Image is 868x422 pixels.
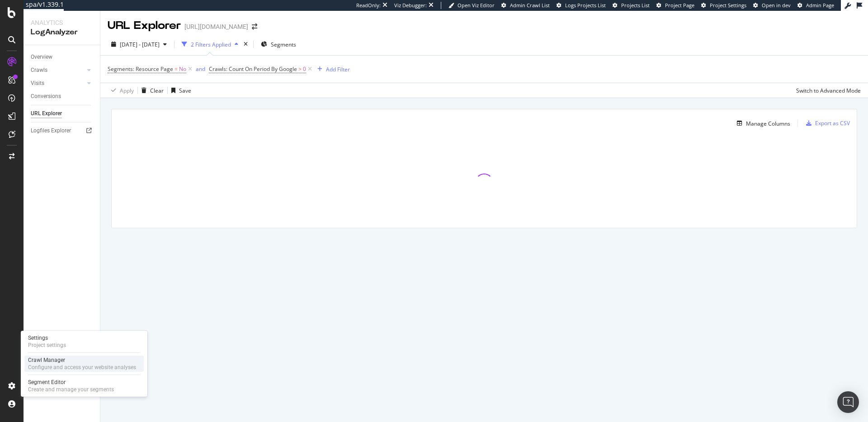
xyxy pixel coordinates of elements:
[815,119,850,127] div: Export as CSV
[242,40,250,49] div: times
[837,391,859,413] div: Open Intercom Messenger
[565,2,606,9] span: Logs Projects List
[108,18,181,33] div: URL Explorer
[298,65,302,73] span: >
[793,83,861,98] button: Switch to Advanced Mode
[179,63,186,75] span: No
[656,2,694,9] a: Project Page
[31,52,52,62] div: Overview
[108,83,134,98] button: Apply
[28,342,66,349] div: Project settings
[356,2,381,9] div: ReadOnly:
[665,2,694,9] span: Project Page
[31,92,94,101] a: Conversions
[31,109,94,118] a: URL Explorer
[31,126,71,136] div: Logfiles Explorer
[510,2,550,9] span: Admin Crawl List
[257,37,300,52] button: Segments
[746,120,790,127] div: Manage Columns
[108,65,173,73] span: Segments: Resource Page
[613,2,650,9] a: Projects List
[802,116,850,131] button: Export as CSV
[31,66,47,75] div: Crawls
[31,79,44,88] div: Visits
[31,18,93,27] div: Analytics
[31,52,94,62] a: Overview
[175,65,178,73] span: =
[252,23,257,30] div: arrow-right-arrow-left
[314,64,350,75] button: Add Filter
[31,27,93,38] div: LogAnalyzer
[178,37,242,52] button: 2 Filters Applied
[710,2,746,9] span: Project Settings
[733,118,790,129] button: Manage Columns
[28,386,114,393] div: Create and manage your segments
[326,66,350,73] div: Add Filter
[138,83,164,98] button: Clear
[120,87,134,94] div: Apply
[31,79,85,88] a: Visits
[762,2,791,9] span: Open in dev
[753,2,791,9] a: Open in dev
[303,63,306,75] span: 0
[150,87,164,94] div: Clear
[557,2,606,9] a: Logs Projects List
[31,92,61,101] div: Conversions
[168,83,191,98] button: Save
[108,37,170,52] button: [DATE] - [DATE]
[31,126,94,136] a: Logfiles Explorer
[448,2,495,9] a: Open Viz Editor
[394,2,427,9] div: Viz Debugger:
[701,2,746,9] a: Project Settings
[184,22,248,31] div: [URL][DOMAIN_NAME]
[31,66,85,75] a: Crawls
[24,378,144,394] a: Segment EditorCreate and manage your segments
[196,65,205,73] button: and
[28,334,66,342] div: Settings
[797,2,834,9] a: Admin Page
[24,356,144,372] a: Crawl ManagerConfigure and access your website analyses
[24,333,144,350] a: SettingsProject settings
[28,379,114,386] div: Segment Editor
[209,65,297,73] span: Crawls: Count On Period By Google
[31,109,62,118] div: URL Explorer
[179,87,191,94] div: Save
[271,41,296,48] span: Segments
[28,364,136,371] div: Configure and access your website analyses
[120,41,160,48] span: [DATE] - [DATE]
[196,65,205,73] div: and
[796,87,861,94] div: Switch to Advanced Mode
[28,356,136,364] div: Crawl Manager
[458,2,495,9] span: Open Viz Editor
[621,2,650,9] span: Projects List
[806,2,834,9] span: Admin Page
[191,41,231,48] div: 2 Filters Applied
[501,2,550,9] a: Admin Crawl List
